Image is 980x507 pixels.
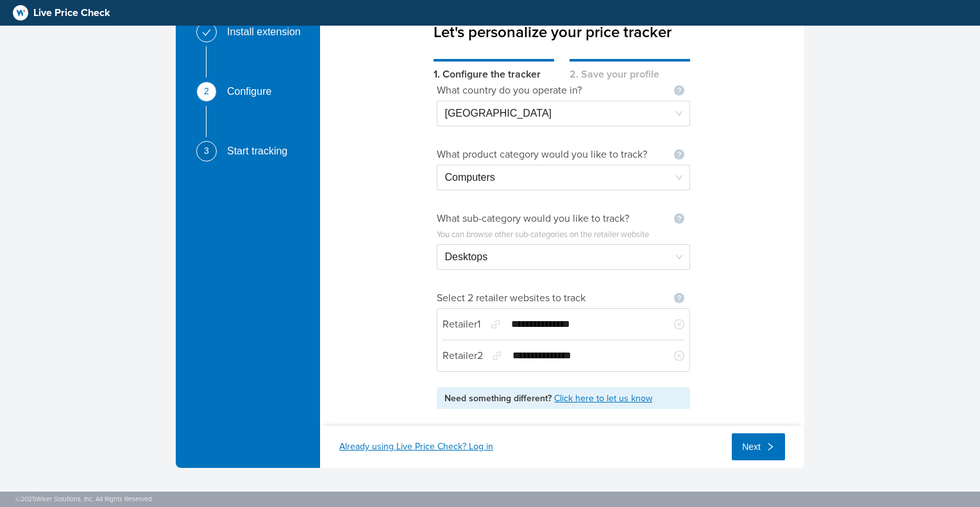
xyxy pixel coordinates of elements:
[674,213,684,224] span: question-circle
[742,440,761,454] span: Next
[202,28,211,37] span: check
[732,433,785,460] button: Nextright
[766,442,775,451] span: right
[33,5,110,21] span: Live Price Check
[227,81,282,102] div: Configure
[437,229,690,242] div: You can browse other sub-categories on the retailer website
[443,348,483,363] div: Retailer 2
[674,351,684,361] span: close-circle
[443,317,480,332] div: Retailer 1
[437,211,643,226] div: What sub-category would you like to track?
[204,87,209,96] span: 2
[227,22,311,42] div: Install extension
[674,293,684,303] span: question-circle
[674,85,684,96] span: question-circle
[227,141,298,162] div: Start tracking
[13,5,28,21] img: logo
[492,351,502,361] span: link
[437,83,595,98] div: What country do you operate in?
[444,393,554,404] span: Need something different?
[444,245,682,269] span: Desktops
[554,393,652,404] a: Click here to let us know
[674,149,684,160] span: question-circle
[437,147,657,162] div: What product category would you like to track?
[491,319,501,329] span: link
[339,440,493,453] div: Already using Live Price Check? Log in
[444,101,682,126] span: United States
[434,59,554,82] div: 1. Configure the tracker
[444,165,682,190] span: Computers
[437,290,630,306] div: Select 2 retailer websites to track
[570,59,690,82] div: 2. Save your profile
[204,146,209,155] span: 3
[674,319,684,329] span: close-circle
